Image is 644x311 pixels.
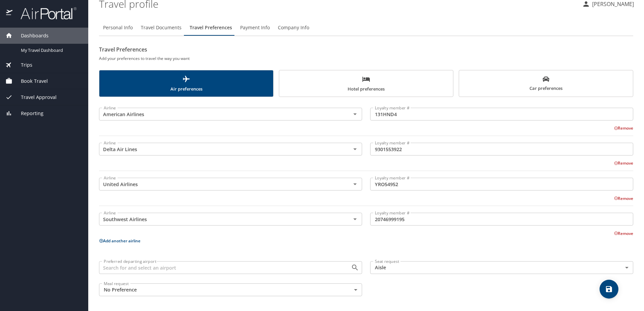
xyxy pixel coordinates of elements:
[614,231,633,236] button: Remove
[101,215,340,223] input: Select an Airline
[99,20,633,36] div: Profile
[240,24,270,32] span: Payment Info
[99,70,633,97] div: scrollable force tabs example
[12,77,48,85] span: Book Travel
[141,24,182,32] span: Travel Documents
[103,75,269,93] span: Air preferences
[13,7,76,20] img: airportal-logo.png
[99,238,140,244] button: Add another airline
[12,110,43,117] span: Reporting
[614,196,633,201] button: Remove
[600,280,618,299] button: save
[350,144,360,154] button: Open
[283,75,449,93] span: Hotel preferences
[350,214,360,224] button: Open
[99,55,633,62] h6: Add your preferences to travel the way you want
[101,263,340,272] input: Search for and select an airport
[99,283,362,296] div: No Preference
[614,125,633,131] button: Remove
[614,160,633,166] button: Remove
[350,109,360,119] button: Open
[12,94,57,101] span: Travel Approval
[350,263,360,272] button: Open
[463,76,629,92] span: Car preferences
[101,145,340,153] input: Select an Airline
[12,61,32,69] span: Trips
[101,110,340,118] input: Select an Airline
[101,180,340,188] input: Select an Airline
[12,32,49,39] span: Dashboards
[99,44,633,55] h2: Travel Preferences
[190,24,232,32] span: Travel Preferences
[370,261,633,274] div: Aisle
[6,7,13,20] img: icon-airportal.png
[278,24,309,32] span: Company Info
[21,47,80,54] span: My Travel Dashboard
[103,24,133,32] span: Personal Info
[350,179,360,189] button: Open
